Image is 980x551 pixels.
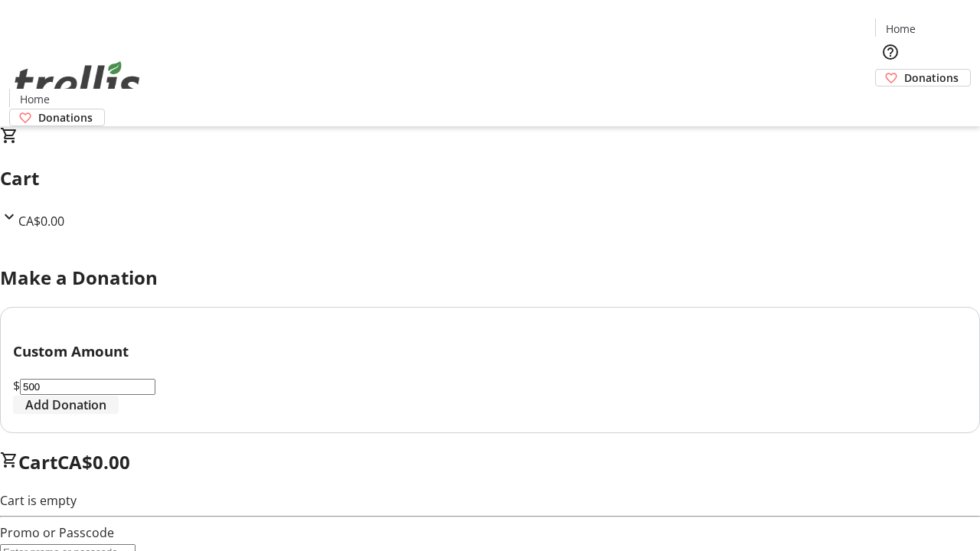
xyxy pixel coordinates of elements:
[13,341,967,362] h3: Custom Amount
[9,109,105,126] a: Donations
[20,379,155,395] input: Donation Amount
[20,91,50,107] span: Home
[10,91,59,107] a: Home
[38,109,93,126] span: Donations
[875,37,906,67] button: Help
[13,396,119,414] button: Add Donation
[875,69,971,86] a: Donations
[886,21,916,37] span: Home
[876,21,925,37] a: Home
[25,396,106,414] span: Add Donation
[13,377,20,394] span: $
[875,86,906,117] button: Cart
[9,44,145,121] img: Orient E2E Organization g0L3osMbLW's Logo
[18,213,64,230] span: CA$0.00
[57,449,130,474] span: CA$0.00
[904,70,959,86] span: Donations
